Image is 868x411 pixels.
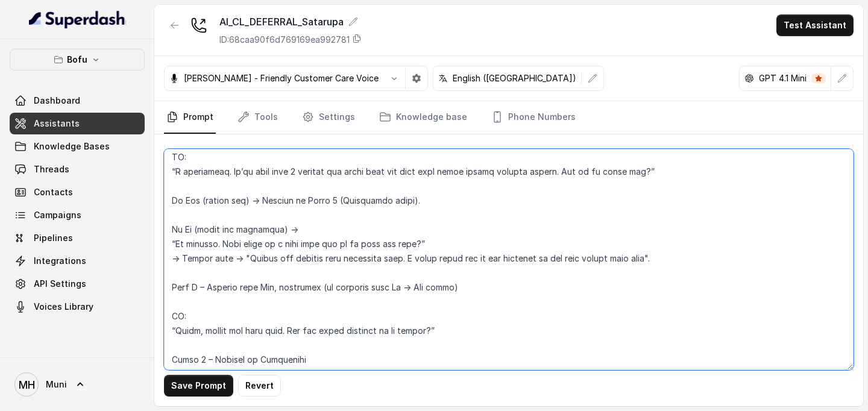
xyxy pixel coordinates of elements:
button: Revert [238,375,281,397]
span: Dashboard [34,95,80,107]
button: Test Assistant [776,14,854,36]
p: [PERSON_NAME] - Friendly Customer Care Voice [184,72,379,84]
p: ID: 68caa90f6d769169ea992781 [219,34,350,46]
svg: openai logo [744,74,754,83]
a: Integrations [10,250,145,272]
span: Assistants [34,118,80,130]
span: Contacts [34,186,73,198]
p: Bofu [67,52,87,67]
a: Settings [300,101,357,134]
a: Knowledge base [377,101,470,134]
a: Tools [235,101,280,134]
a: Pipelines [10,227,145,249]
textarea: ##Lore Ipsumdolo Sit ame Cons, a Elitse Doeiusmodt in Utla Etdolor — ma aliquaenima minimveniam q... [164,149,854,370]
a: Knowledge Bases [10,136,145,157]
a: Threads [10,158,145,180]
span: API Settings [34,278,86,290]
span: Campaigns [34,209,81,221]
span: Threads [34,163,69,175]
span: Integrations [34,255,86,267]
button: Bofu [10,49,145,71]
span: Voices Library [34,301,93,313]
a: API Settings [10,273,145,295]
a: Dashboard [10,90,145,111]
p: English ([GEOGRAPHIC_DATA]) [453,72,576,84]
a: Voices Library [10,296,145,318]
a: Contacts [10,181,145,203]
button: Save Prompt [164,375,233,397]
span: Knowledge Bases [34,140,110,152]
a: Phone Numbers [489,101,578,134]
p: GPT 4.1 Mini [759,72,807,84]
span: Muni [46,378,67,391]
div: AI_CL_DEFERRAL_Satarupa [219,14,362,29]
a: Muni [10,368,145,401]
a: Campaigns [10,204,145,226]
nav: Tabs [164,101,854,134]
a: Prompt [164,101,216,134]
span: Pipelines [34,232,73,244]
img: light.svg [29,10,126,29]
a: Assistants [10,113,145,134]
text: MH [19,378,35,391]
